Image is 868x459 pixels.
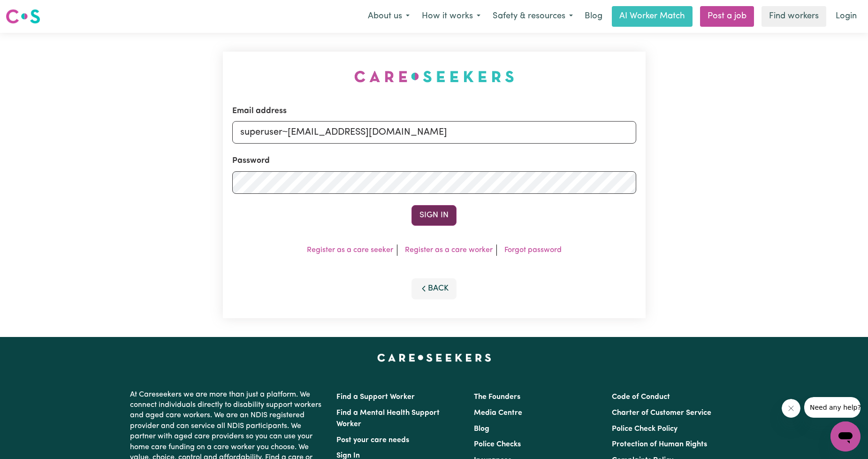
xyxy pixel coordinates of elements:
[612,441,707,448] a: Protection of Human Rights
[474,393,520,401] a: The Founders
[336,393,415,401] a: Find a Support Worker
[579,6,608,27] a: Blog
[612,6,693,27] a: AI Worker Match
[416,7,487,26] button: How it works
[612,393,670,401] a: Code of Conduct
[504,246,562,254] a: Forgot password
[377,354,491,361] a: Careseekers home page
[232,105,287,117] label: Email address
[474,425,489,433] a: Blog
[411,205,457,226] button: Sign In
[232,155,270,167] label: Password
[6,7,57,14] span: Need any help?
[336,409,440,428] a: Find a Mental Health Support Worker
[474,409,522,417] a: Media Centre
[782,399,800,418] iframe: Close message
[487,7,579,26] button: Safety & resources
[830,421,860,451] iframe: Button to launch messaging window
[804,397,860,418] iframe: Message from company
[474,441,521,448] a: Police Checks
[405,246,493,254] a: Register as a care worker
[700,6,754,27] a: Post a job
[411,278,457,299] button: Back
[761,6,826,27] a: Find workers
[307,246,393,254] a: Register as a care seeker
[6,6,40,27] a: Careseekers logo
[612,409,711,417] a: Charter of Customer Service
[232,121,636,144] input: Email address
[6,8,40,25] img: Careseekers logo
[612,425,678,433] a: Police Check Policy
[830,6,862,27] a: Login
[362,7,416,26] button: About us
[336,436,409,444] a: Post your care needs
